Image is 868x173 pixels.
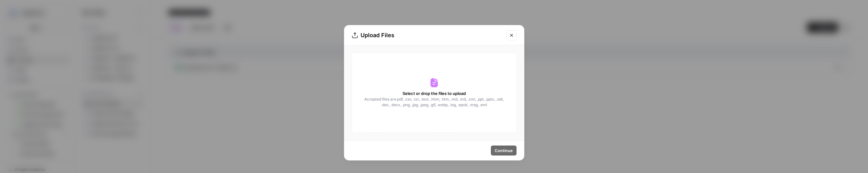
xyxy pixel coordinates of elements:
span: Continue [495,147,513,154]
div: Upload Files [352,31,503,40]
span: Select or drop the files to upload [403,90,466,96]
span: Accepted files are .pdf, .csv, .txt, .text, .html, .htm, .md, .md, .xml, .ppt, .pptx, .odt, .doc,... [364,96,504,108]
button: Continue [491,146,517,156]
button: Close modal [507,30,517,40]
